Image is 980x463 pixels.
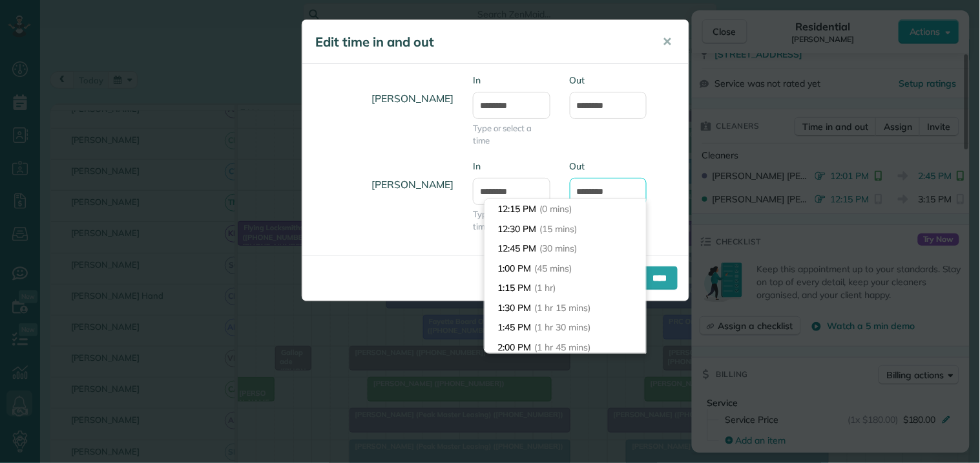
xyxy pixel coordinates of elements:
li: 1:00 PM [485,259,646,279]
span: Type or select a time [473,208,550,233]
span: (1 hr 15 mins) [534,302,590,314]
li: 12:15 PM [485,199,646,219]
span: (45 mins) [534,263,572,274]
span: (0 mins) [539,203,572,215]
li: 2:00 PM [485,338,646,358]
h4: [PERSON_NAME] [312,166,454,203]
span: Type or select a time [473,122,550,147]
span: (15 mins) [539,223,577,235]
label: Out [570,160,647,173]
li: 1:45 PM [485,318,646,338]
h4: [PERSON_NAME] [312,80,454,117]
span: ✕ [663,34,672,49]
label: Out [570,74,647,87]
span: (1 hr 45 mins) [534,341,590,353]
li: 1:30 PM [485,298,646,318]
label: In [473,160,550,173]
span: (1 hr 30 mins) [534,321,590,333]
li: 12:45 PM [485,239,646,259]
span: (1 hr) [534,282,556,294]
li: 12:30 PM [485,219,646,239]
span: (30 mins) [539,242,577,254]
h5: Edit time in and out [315,33,645,51]
li: 1:15 PM [485,278,646,298]
label: In [473,74,550,87]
